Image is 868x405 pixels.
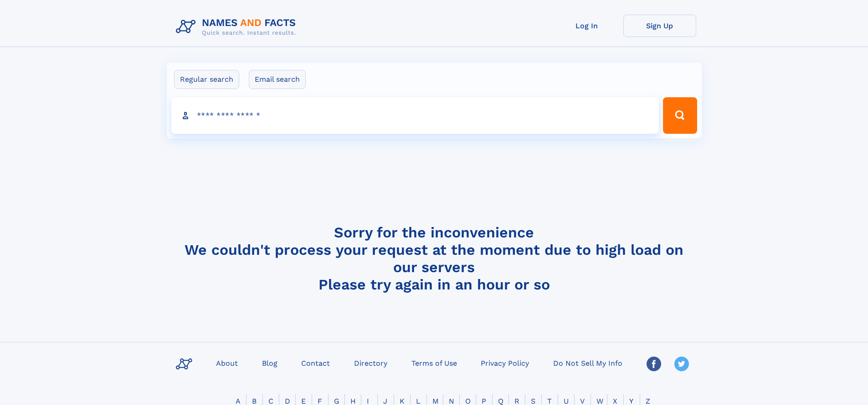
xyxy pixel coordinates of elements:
a: Directory [350,356,391,369]
input: search input [171,97,659,134]
label: Email search [249,70,306,89]
label: Regular search [174,70,239,89]
a: Blog [258,356,281,369]
a: About [212,356,241,369]
a: Contact [298,356,334,369]
a: Log In [550,15,623,37]
button: Search Button [663,97,697,134]
a: Privacy Policy [477,356,533,369]
a: Terms of Use [408,356,461,369]
h4: Sorry for the inconvenience We couldn't process your request at the moment due to high load on ou... [172,224,696,293]
img: Facebook [647,357,661,371]
img: Twitter [674,357,689,371]
a: Do Not Sell My Info [550,356,626,369]
a: Sign Up [623,15,696,37]
img: Logo Names and Facts [172,15,303,39]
